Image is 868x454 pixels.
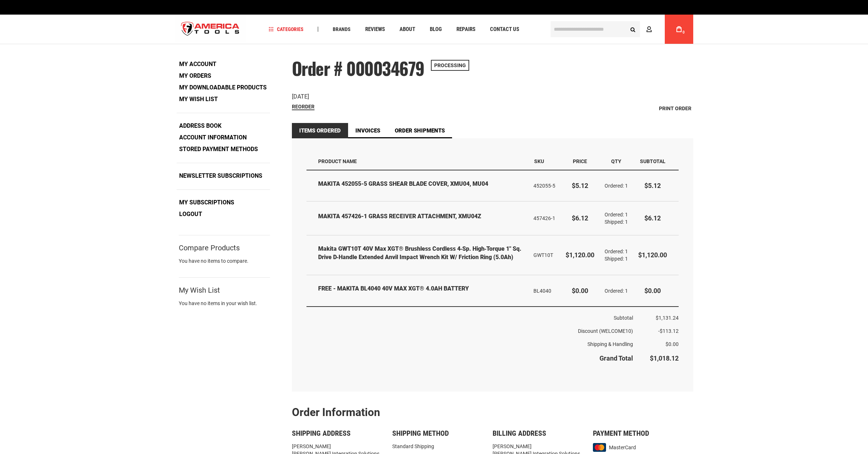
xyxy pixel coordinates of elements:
a: My Orders [177,70,214,81]
td: GWT10T [528,235,560,275]
span: $1,120.00 [566,251,594,259]
span: $6.12 [572,214,588,222]
a: My Account [177,59,219,70]
a: 0 [672,15,686,44]
span: 1 [625,249,628,254]
button: Search [626,22,640,36]
a: Logout [177,209,205,220]
th: Product Name [306,153,528,170]
strong: My Wish List [179,287,220,293]
span: Reviews [365,27,385,32]
a: Reviews [362,24,388,34]
th: Subtotal [306,307,633,324]
th: Subtotal [633,153,679,170]
span: [DATE] [292,93,309,100]
span: Payment Method [593,429,649,438]
span: $1,120.00 [638,251,667,259]
span: $5.12 [644,182,661,189]
a: store logo [175,16,246,43]
span: $1,131.24 [656,315,679,321]
span: Ordered [605,183,625,189]
span: $0.00 [666,341,679,347]
th: Discount (WELCOME10) [306,324,633,338]
strong: Items Ordered [292,123,348,138]
span: $1,018.12 [650,354,679,362]
th: SKU [528,153,560,170]
a: Reorder [292,104,315,110]
span: Shipped [605,256,625,262]
span: Contact Us [490,27,519,32]
span: Blog [430,27,442,32]
strong: MAKITA 452055-5 GRASS SHEAR BLADE COVER, XMU04, MU04 [318,180,523,188]
a: Brands [329,24,354,34]
td: BL4040 [528,275,560,307]
a: About [396,24,418,34]
span: Categories [269,27,304,32]
span: $0.00 [644,287,661,295]
span: $0.00 [572,287,588,295]
a: Categories [265,24,307,34]
span: Shipping Method [392,429,449,438]
a: Contact Us [487,24,522,34]
a: My Wish List [177,94,220,105]
div: You have no items to compare. [179,257,270,272]
span: Brands [333,27,351,32]
a: My Downloadable Products [177,82,269,93]
span: 1 [625,183,628,189]
a: Invoices [348,123,387,138]
span: Ordered [605,249,625,254]
a: Account Information [177,132,249,143]
span: 1 [625,212,628,218]
span: Order # 000034679 [292,55,425,81]
span: Shipping Address [292,429,351,438]
span: Reorder [292,104,315,109]
a: Print Order [657,103,693,114]
strong: My Orders [179,72,211,79]
span: Print Order [659,105,691,111]
a: Order Shipments [387,123,452,138]
a: Address Book [177,120,224,131]
span: 1 [625,288,628,294]
a: Repairs [453,24,479,34]
span: -$113.12 [658,328,679,334]
td: 452055-5 [528,170,560,201]
span: 0 [683,30,685,34]
th: Shipping & Handling [306,338,633,351]
span: 1 [625,256,628,262]
img: mastercard.png [593,443,606,452]
span: Repairs [456,27,475,32]
a: Blog [427,24,445,34]
strong: FREE - MAKITA BL4040 40V MAX XGT® 4.0AH BATTERY [318,285,523,293]
a: My Subscriptions [177,197,237,208]
a: Newsletter Subscriptions [177,170,265,181]
span: Processing [431,60,469,71]
strong: Makita GWT10T 40V max XGT® Brushless Cordless 4‑Sp. High‑Torque 1" Sq. Drive D‑Handle Extended An... [318,245,523,262]
span: 1 [625,219,628,225]
th: Qty [599,153,633,170]
strong: Order Information [292,406,380,419]
strong: MAKITA 457426-1 GRASS RECEIVER ATTACHMENT, XMU04Z [318,212,523,221]
span: Shipped [605,219,625,225]
div: Standard Shipping [392,443,493,450]
span: Ordered [605,212,625,218]
a: Stored Payment Methods [177,144,261,155]
span: Billing Address [493,429,546,438]
span: Ordered [605,288,625,294]
span: About [400,27,415,32]
img: America Tools [175,16,246,43]
th: Price [560,153,599,170]
td: 457426-1 [528,201,560,235]
div: You have no items in your wish list. [179,300,270,307]
strong: Grand Total [599,354,633,362]
span: $5.12 [572,182,588,189]
span: $6.12 [644,214,661,222]
strong: Compare Products [179,245,240,251]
